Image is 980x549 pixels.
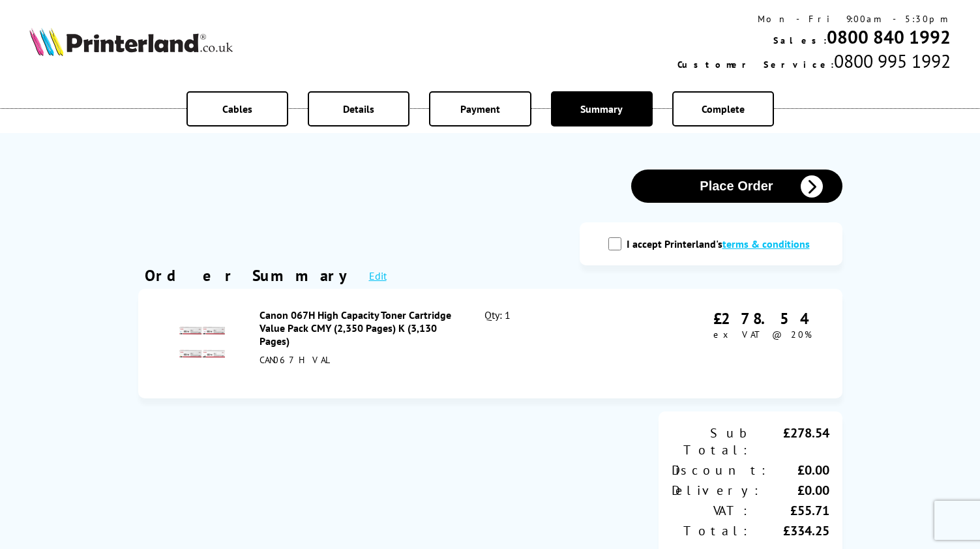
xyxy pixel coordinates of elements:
[145,265,356,286] div: Order Summary
[179,319,225,365] img: Canon 067H High Capacity Toner Cartridge Value Pack CMY (2,350 Pages) K (3,130 Pages)
[769,462,829,479] div: £0.00
[343,102,374,115] span: Details
[713,329,812,340] span: ex VAT @ 20%
[750,424,829,458] div: £278.54
[484,308,619,379] div: Qty: 1
[827,25,951,49] a: 0800 840 1992
[260,354,456,366] div: CAN067HVAL
[702,102,745,115] span: Complete
[260,308,456,348] div: Canon 067H High Capacity Toner Cartridge Value Pack CMY (2,350 Pages) K (3,130 Pages)
[672,424,750,458] div: Sub Total:
[750,522,829,539] div: £334.25
[369,269,387,282] a: Edit
[580,102,623,115] span: Summary
[29,27,233,56] img: Printerland Logo
[722,237,810,250] a: modal_tc
[834,49,951,73] span: 0800 995 1992
[222,102,252,115] span: Cables
[460,102,500,115] span: Payment
[627,237,816,250] label: I accept Printerland's
[773,35,827,46] span: Sales:
[677,13,951,25] div: Mon - Fri 9:00am - 5:30pm
[672,482,762,499] div: Delivery:
[677,59,834,70] span: Customer Service:
[672,462,769,479] div: Discount:
[631,170,842,203] button: Place Order
[672,502,750,519] div: VAT:
[762,482,829,499] div: £0.00
[713,308,823,329] div: £278.54
[750,502,829,519] div: £55.71
[672,522,750,539] div: Total:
